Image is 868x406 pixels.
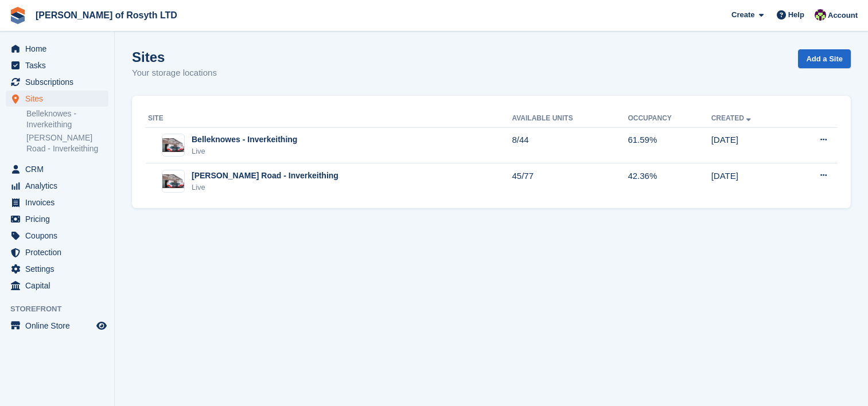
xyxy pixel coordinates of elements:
[25,74,94,90] span: Subscriptions
[95,319,108,333] a: Preview store
[6,57,108,73] a: menu
[6,41,108,57] a: menu
[628,163,711,199] td: 42.36%
[25,91,94,107] span: Sites
[512,163,628,199] td: 45/77
[132,67,217,80] p: Your storage locations
[25,261,94,277] span: Settings
[512,110,628,128] th: Available Units
[25,228,94,244] span: Coupons
[6,178,108,194] a: menu
[6,228,108,244] a: menu
[192,170,338,182] div: [PERSON_NAME] Road - Inverkeithing
[25,41,94,57] span: Home
[828,10,858,21] span: Account
[26,132,108,154] a: [PERSON_NAME] Road - Inverkeithing
[6,211,108,227] a: menu
[512,127,628,163] td: 8/44
[6,161,108,177] a: menu
[798,49,851,68] a: Add a Site
[25,161,94,177] span: CRM
[31,6,182,25] a: [PERSON_NAME] of Rosyth LTD
[628,110,711,128] th: Occupancy
[25,57,94,73] span: Tasks
[711,127,791,163] td: [DATE]
[192,182,338,193] div: Live
[6,244,108,260] a: menu
[25,318,94,334] span: Online Store
[788,9,804,21] span: Help
[628,127,711,163] td: 61.59%
[9,7,26,24] img: stora-icon-8386f47178a22dfd0bd8f6a31ec36ba5ce8667c1dd55bd0f319d3a0aa187defe.svg
[162,174,184,188] img: Image of Boreland Road - Inverkeithing site
[132,49,217,65] h1: Sites
[25,194,94,210] span: Invoices
[162,138,184,152] img: Image of Belleknowes - Inverkeithing site
[711,163,791,199] td: [DATE]
[25,244,94,260] span: Protection
[6,261,108,277] a: menu
[10,303,114,315] span: Storefront
[731,9,754,21] span: Create
[6,194,108,210] a: menu
[26,108,108,130] a: Belleknowes - Inverkeithing
[192,134,297,146] div: Belleknowes - Inverkeithing
[711,114,753,122] a: Created
[25,278,94,294] span: Capital
[6,91,108,107] a: menu
[25,211,94,227] span: Pricing
[815,9,826,21] img: Nina Briggs
[192,146,297,157] div: Live
[6,278,108,294] a: menu
[146,110,512,128] th: Site
[6,74,108,90] a: menu
[25,178,94,194] span: Analytics
[6,318,108,334] a: menu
